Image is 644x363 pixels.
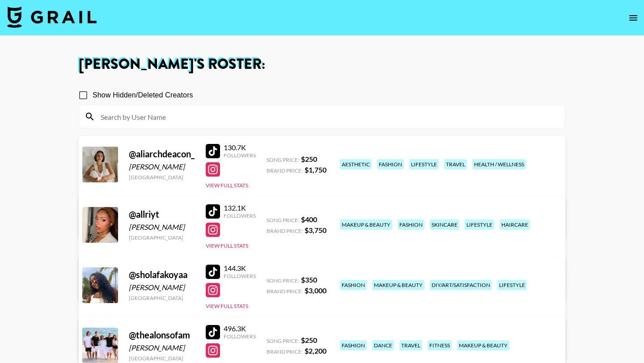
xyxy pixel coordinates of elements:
[624,9,642,27] button: open drawer
[267,228,303,234] span: Brand Price:
[267,167,303,174] span: Brand Price:
[129,329,195,341] div: @ thealonsofam
[224,324,256,333] div: 496.3K
[224,333,256,340] div: Followers
[305,226,326,234] strong: $ 3,750
[497,280,527,290] div: lifestyle
[301,336,317,344] strong: $ 250
[372,340,394,350] div: dance
[129,174,195,181] div: [GEOGRAPHIC_DATA]
[267,338,299,344] span: Song Price:
[398,219,424,230] div: fashion
[430,280,492,290] div: diy/art/satisfaction
[129,223,195,232] div: [PERSON_NAME]
[206,242,248,249] button: View Full Stats
[129,162,195,171] div: [PERSON_NAME]
[79,57,565,72] h1: [PERSON_NAME] 's Roster:
[500,219,530,230] div: haircare
[7,6,97,28] img: Grail Talent
[129,355,195,362] div: [GEOGRAPHIC_DATA]
[224,264,256,273] div: 144.3K
[301,155,317,163] strong: $ 250
[472,159,526,169] div: health / wellness
[129,148,195,160] div: @ aliarchdeacon_
[377,159,404,169] div: fashion
[129,209,195,220] div: @ allriyt
[305,165,326,174] strong: $ 1,750
[340,159,372,169] div: aesthetic
[267,277,299,284] span: Song Price:
[465,219,494,230] div: lifestyle
[224,273,256,279] div: Followers
[399,340,422,350] div: travel
[340,219,392,230] div: makeup & beauty
[129,269,195,280] div: @ sholafakoyaa
[301,215,317,224] strong: $ 400
[457,340,509,350] div: makeup & beauty
[129,234,195,241] div: [GEOGRAPHIC_DATA]
[95,110,559,124] input: Search by User Name
[409,159,439,169] div: lifestyle
[129,343,195,352] div: [PERSON_NAME]
[129,283,195,292] div: [PERSON_NAME]
[340,340,367,350] div: fashion
[267,156,299,163] span: Song Price:
[224,203,256,212] div: 132.1K
[129,295,195,301] div: [GEOGRAPHIC_DATA]
[93,90,193,101] span: Show Hidden/Deleted Creators
[206,303,248,309] button: View Full Stats
[340,280,367,290] div: fashion
[267,348,303,355] span: Brand Price:
[301,275,317,284] strong: $ 350
[224,143,256,152] div: 130.7K
[267,288,303,295] span: Brand Price:
[305,286,326,295] strong: $ 3,000
[224,152,256,159] div: Followers
[305,346,326,355] strong: $ 2,200
[267,217,299,224] span: Song Price:
[224,212,256,219] div: Followers
[372,280,424,290] div: makeup & beauty
[206,182,248,189] button: View Full Stats
[430,219,459,230] div: skincare
[444,159,467,169] div: travel
[428,340,452,350] div: fitness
